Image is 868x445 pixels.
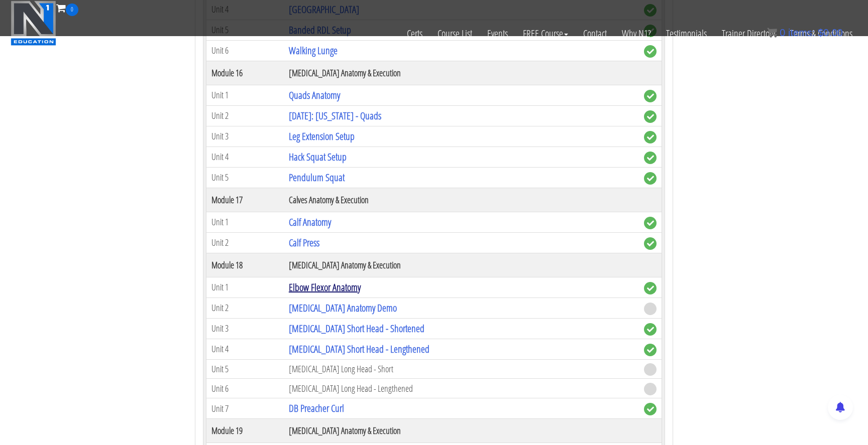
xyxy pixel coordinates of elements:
[783,16,860,51] a: Terms & Conditions
[767,27,843,38] a: 0 items: $0.00
[284,379,639,398] td: [MEDICAL_DATA] Long Head - Lengthened
[206,105,284,126] td: Unit 2
[206,188,284,212] th: Module 17
[399,16,430,51] a: Certs
[644,110,657,123] span: complete
[289,109,381,122] a: [DATE]: [US_STATE] - Quads
[576,16,614,51] a: Contact
[644,152,657,164] span: complete
[206,212,284,232] td: Unit 1
[289,342,429,356] a: [MEDICAL_DATA] Short Head - Lengthened
[289,215,331,229] a: Calf Anatomy
[206,318,284,339] td: Unit 3
[284,359,639,379] td: [MEDICAL_DATA] Long Head - Short
[644,237,657,250] span: complete
[206,61,284,85] th: Module 16
[206,298,284,318] td: Unit 2
[614,16,659,51] a: Why N1?
[66,4,78,16] span: 0
[284,253,639,277] th: [MEDICAL_DATA] Anatomy & Execution
[644,45,657,58] span: complete
[206,419,284,443] th: Module 19
[480,16,515,51] a: Events
[515,16,576,51] a: FREE Course
[289,301,397,315] a: [MEDICAL_DATA] Anatomy Demo
[289,129,355,143] a: Leg Extension Setup
[206,379,284,398] td: Unit 6
[289,322,424,335] a: [MEDICAL_DATA] Short Head - Shortened
[644,323,657,336] span: complete
[714,16,783,51] a: Trainer Directory
[659,16,714,51] a: Testimonials
[11,1,56,46] img: n1-education
[788,27,815,38] span: items:
[644,344,657,356] span: complete
[206,359,284,379] td: Unit 5
[644,282,657,294] span: complete
[818,27,823,38] span: $
[284,419,639,443] th: [MEDICAL_DATA] Anatomy & Execution
[206,167,284,188] td: Unit 5
[206,253,284,277] th: Module 18
[206,146,284,167] td: Unit 4
[206,398,284,419] td: Unit 7
[289,236,319,249] a: Calf Press
[206,339,284,359] td: Unit 4
[56,1,78,15] a: 0
[284,61,639,85] th: [MEDICAL_DATA] Anatomy & Execution
[644,90,657,102] span: complete
[644,217,657,229] span: complete
[289,280,361,294] a: Elbow Flexor Anatomy
[289,88,340,102] a: Quads Anatomy
[206,277,284,298] td: Unit 1
[289,401,344,415] a: DB Preacher Curl
[284,188,639,212] th: Calves Anatomy & Execution
[206,126,284,146] td: Unit 3
[644,403,657,415] span: complete
[289,171,345,184] a: Pendulum Squat
[206,85,284,105] td: Unit 1
[644,131,657,143] span: complete
[644,172,657,185] span: complete
[780,27,785,38] span: 0
[767,28,777,38] img: icon11.png
[818,27,843,38] bdi: 0.00
[289,44,338,57] a: Walking Lunge
[430,16,480,51] a: Course List
[289,150,347,164] a: Hack Squat Setup
[206,232,284,253] td: Unit 2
